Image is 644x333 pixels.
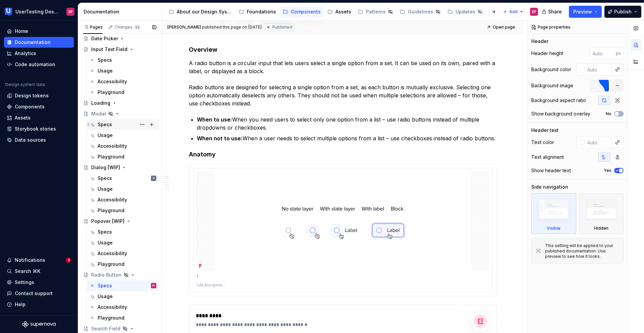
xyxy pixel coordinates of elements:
a: Assets [4,112,74,123]
strong: When to use: [197,116,232,123]
div: Code automation [15,61,55,68]
a: Accessibility [87,248,159,259]
div: About our Design System [177,8,232,15]
div: Data sources [15,137,46,143]
div: This setting will be applied to your published documentation. Use preview to see how it looks. [545,243,619,259]
div: Visible [531,193,576,234]
span: Preview [573,8,592,15]
div: Page tree [166,5,499,18]
div: Playground [98,261,124,268]
a: Popover [WIP] [80,216,159,227]
a: Analytics [4,48,74,59]
div: Background image [531,82,573,89]
div: Playground [98,89,124,96]
div: Specs [98,229,112,235]
a: SpecsEP [87,280,159,291]
a: Modal [80,108,159,119]
div: N [153,175,154,182]
span: [PERSON_NAME] [167,25,201,30]
div: Visible [547,226,560,231]
a: Specs [87,119,159,130]
p: When a user needs to select multiple options from a list – use checkboxes instead of radio buttons. [197,134,497,142]
a: Playground [87,151,159,162]
div: Text color [531,139,554,146]
div: UserTesting Design System [15,8,58,15]
div: Design tokens [15,92,49,99]
a: Dialog [WIP] [80,162,159,173]
div: Assets [335,8,351,15]
span: Publish [614,8,632,15]
a: Updates [445,6,485,17]
div: Assets [15,114,31,121]
div: Components [15,103,45,110]
div: Text alignment [531,154,564,160]
div: Accessibility [98,196,127,203]
span: Published [272,25,292,30]
div: Storybook stories [15,126,56,132]
div: Hidden [594,226,608,231]
div: EP [68,9,73,14]
div: Usage [98,293,113,300]
button: Help [4,299,74,310]
button: Add [501,7,526,16]
img: 41adf70f-fc1c-4662-8e2d-d2ab9c673b1b.png [5,8,13,16]
div: Accessibility [98,78,127,85]
div: Accessibility [98,143,127,149]
a: Usage [87,130,159,141]
a: Playground [87,87,159,98]
div: Help [15,301,25,308]
a: Documentation [4,37,74,48]
a: Settings [4,277,74,288]
h4: Anatomy [189,150,497,158]
a: Specs [87,55,159,65]
svg: Supernova Logo [22,321,56,328]
a: Playground [87,205,159,216]
a: SpecsN [87,173,159,184]
div: Design system data [5,82,45,87]
a: Accessibility [87,141,159,151]
a: Input Text Field [80,44,159,55]
div: Home [15,28,28,35]
a: Radio Button [80,270,159,280]
p: px [616,51,621,56]
a: Usage [87,184,159,194]
p: A radio button is a circular input that lets users select a single option from a set. It can be u... [189,59,497,107]
input: Auto [585,63,612,76]
strong: When not to use: [197,135,243,142]
div: Usage [98,132,113,139]
div: Specs [98,282,112,289]
div: Playground [98,207,124,214]
a: Components [280,6,323,17]
a: Date Picker [80,33,159,44]
a: Design tokens [4,90,74,101]
label: Yes [604,168,611,173]
div: Dialog [WIP] [91,164,120,171]
a: Playground [87,259,159,270]
div: Pages [83,25,103,30]
div: Header height [531,50,563,57]
input: Auto [590,47,616,59]
div: Header [531,38,548,45]
input: Auto [585,136,612,148]
p: When you need users to select only one option from a list – use radio buttons instead of multiple... [197,115,497,132]
h4: Overview [189,46,497,54]
a: Usage [87,291,159,302]
div: Search Field [91,325,120,332]
div: Accessibility [98,304,127,311]
button: Preview [569,6,602,18]
a: Playground [87,313,159,323]
a: About our Design System [166,6,235,17]
div: EP [532,9,536,14]
a: Usage [87,237,159,248]
label: No [606,111,611,116]
a: Data sources [4,135,74,145]
a: Loading [80,98,159,108]
a: Assets [325,6,354,17]
div: Side navigation [531,184,568,190]
div: Specs [98,175,112,182]
span: 1 [66,257,71,263]
a: Guidelines [397,6,443,17]
a: Patterns [355,6,396,17]
div: Background aspect ratio [531,97,586,104]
